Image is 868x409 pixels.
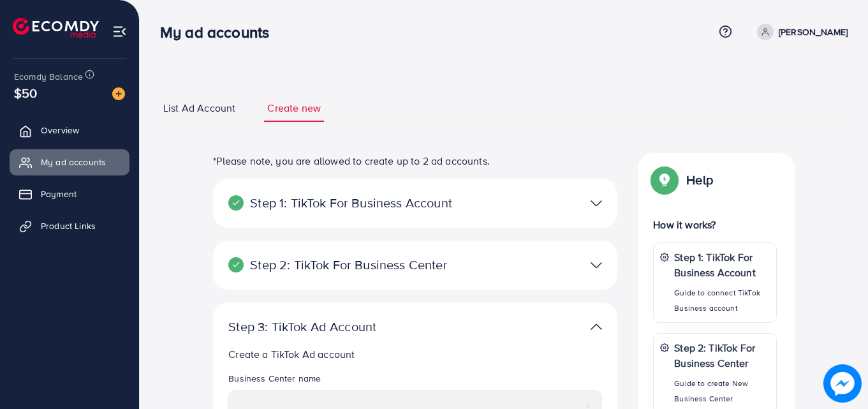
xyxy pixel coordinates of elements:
img: TikTok partner [591,318,602,336]
p: Step 1: TikTok For Business Account [228,195,471,211]
img: Popup guide [653,168,676,191]
span: Ecomdy Balance [14,70,83,83]
a: [PERSON_NAME] [752,24,848,40]
img: image [112,87,125,100]
p: Guide to connect TikTok Business account [674,285,770,316]
span: My ad accounts [41,156,106,168]
a: Payment [10,181,129,207]
p: Help [686,172,713,188]
h3: My ad accounts [160,23,279,41]
span: Product Links [41,219,96,232]
span: $50 [14,84,37,102]
p: Step 2: TikTok For Business Center [228,257,471,272]
span: List Ad Account [163,101,235,115]
a: My ad accounts [10,149,129,175]
p: Create a TikTok Ad account [228,346,602,362]
p: Step 3: TikTok Ad Account [228,319,471,334]
span: Create new [267,101,321,115]
p: Step 1: TikTok For Business Account [674,249,770,280]
p: *Please note, you are allowed to create up to 2 ad accounts. [213,153,617,168]
img: TikTok partner [591,194,602,212]
span: Payment [41,188,77,200]
img: TikTok partner [591,256,602,274]
img: image [823,364,862,403]
legend: Business Center name [228,372,602,390]
p: Guide to create New Business Center [674,376,770,406]
img: menu [112,24,127,39]
p: How it works? [653,217,777,232]
p: Step 2: TikTok For Business Center [674,340,770,371]
span: Overview [41,124,79,137]
p: [PERSON_NAME] [779,24,848,40]
img: logo [13,18,99,38]
a: Product Links [10,213,129,239]
a: Overview [10,117,129,143]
